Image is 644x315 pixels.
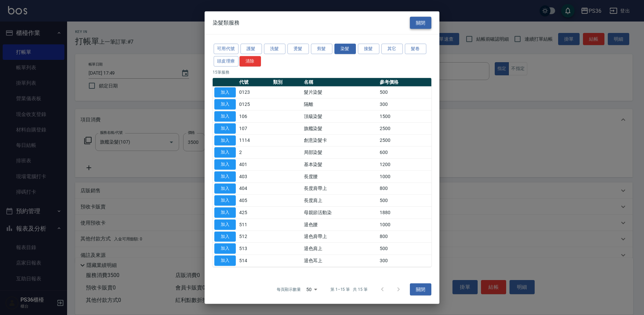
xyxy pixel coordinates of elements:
button: 加入 [214,171,236,182]
button: 頭皮理療 [214,56,238,67]
button: 其它 [381,44,403,54]
td: 513 [237,243,271,255]
td: 旗艦染髮 [302,122,378,134]
td: 107 [237,122,271,134]
td: 長度肩上 [302,195,378,207]
td: 500 [378,195,431,207]
td: 退色腰 [302,219,378,231]
td: 500 [378,86,431,99]
td: 頂級染髮 [302,110,378,122]
td: 髮片染髮 [302,86,378,99]
td: 2500 [378,134,431,147]
td: 基本染髮 [302,158,378,170]
td: 隔離 [302,99,378,111]
p: 15 筆服務 [213,69,431,75]
td: 創意染髮卡 [302,134,378,147]
button: 加入 [214,195,236,206]
td: 405 [237,195,271,207]
button: 加入 [214,159,236,170]
td: 1200 [378,158,431,170]
button: 加入 [214,87,236,97]
td: 1114 [237,134,271,147]
td: 1000 [378,219,431,231]
div: 50 [304,280,320,299]
button: 加入 [214,183,236,194]
td: 106 [237,110,271,122]
td: 401 [237,158,271,170]
button: 護髮 [240,44,262,54]
button: 清除 [239,56,261,67]
button: 洗髮 [264,44,285,54]
td: 800 [378,183,431,195]
p: 每頁顯示數量 [277,286,301,292]
th: 代號 [237,78,271,86]
button: 加入 [214,135,236,146]
td: 600 [378,147,431,159]
button: 加入 [214,207,236,218]
td: 1500 [378,110,431,122]
td: 514 [237,254,271,267]
td: 2 [237,147,271,159]
td: 800 [378,231,431,243]
td: 局部染髮 [302,147,378,159]
td: 300 [378,254,431,267]
button: 染髮 [334,44,356,54]
button: 剪髮 [311,44,332,54]
button: 加入 [214,231,236,242]
td: 退色肩上 [302,243,378,255]
button: 可用代號 [214,44,238,54]
td: 425 [237,206,271,219]
p: 第 1–15 筆 共 15 筆 [330,286,368,292]
td: 退色耳上 [302,254,378,267]
td: 退色肩帶上 [302,231,378,243]
td: 長度肩帶上 [302,183,378,195]
td: 300 [378,99,431,111]
button: 關閉 [410,283,431,296]
button: 接髮 [358,44,379,54]
td: 500 [378,243,431,255]
th: 名稱 [302,78,378,86]
td: 0125 [237,99,271,111]
span: 染髮類服務 [213,19,239,26]
td: 2500 [378,122,431,134]
button: 加入 [214,147,236,158]
button: 加入 [214,255,236,266]
td: 512 [237,231,271,243]
td: 長度腰 [302,170,378,183]
button: 加入 [214,123,236,134]
button: 加入 [214,99,236,110]
td: 0123 [237,86,271,99]
button: 加入 [214,243,236,254]
td: 404 [237,183,271,195]
td: 1000 [378,170,431,183]
td: 1880 [378,206,431,219]
button: 髮卷 [405,44,426,54]
button: 加入 [214,111,236,122]
button: 燙髮 [287,44,309,54]
td: 母親節活動染 [302,206,378,219]
button: 加入 [214,220,236,230]
td: 403 [237,170,271,183]
button: 關閉 [410,16,431,29]
th: 參考價格 [378,78,431,86]
td: 511 [237,219,271,231]
th: 類別 [271,78,302,86]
